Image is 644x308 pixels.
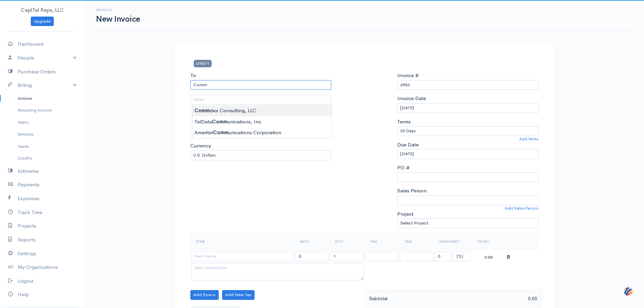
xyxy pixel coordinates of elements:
div: TelData unications, Inc [193,116,332,127]
th: Tax [364,233,399,250]
th: Qty [330,233,364,250]
th: Tax [399,233,434,250]
button: Add New Tax [222,290,255,300]
th: Discount [434,233,471,250]
label: Terms [397,118,411,126]
input: dd-mm-yyyy [397,149,539,159]
h1: New Invoice [96,15,140,23]
strong: Comm [212,118,228,125]
span: CapITal Reps, LLC [21,7,64,13]
div: dex Consulting, LLC [193,105,332,116]
label: To [190,72,196,79]
input: Zip [190,129,261,139]
input: City [190,118,261,127]
a: Add Terms [519,136,539,142]
input: Item Name [191,252,294,261]
label: Invoice Date [397,95,426,102]
input: Email [190,95,332,104]
div: 0.00 [472,252,505,261]
label: Currency [190,142,211,150]
a: Upgrade [31,17,54,26]
input: Address [190,106,332,116]
label: PO # [397,164,410,172]
th: Total [471,233,506,250]
th: Rate [295,233,330,250]
label: Invoice # [397,72,419,79]
div: Subtotal [366,294,453,303]
img: svg+xml;base64,PHN2ZyB3aWR0aD0iNDQiIGhlaWdodD0iNDQiIHZpZXdCb3g9IjAgMCA0NCA0NCIgZmlsbD0ibm9uZSIgeG... [623,285,634,298]
strong: Comm [194,107,210,114]
input: dd-mm-yyyy [397,103,539,113]
span: DRAFT [194,60,212,67]
h6: Invoice [96,8,140,12]
th: Item [190,233,295,250]
label: Project [397,210,413,218]
div: Ameritel unications Corporation [193,127,332,138]
input: Client Name [190,80,332,90]
div: 0.00 [453,294,541,303]
label: Due Date [397,141,419,149]
strong: Comm [213,129,229,136]
button: Add Row [190,290,219,300]
a: Add Sales Person [505,205,539,211]
label: Sales Person [397,187,427,195]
